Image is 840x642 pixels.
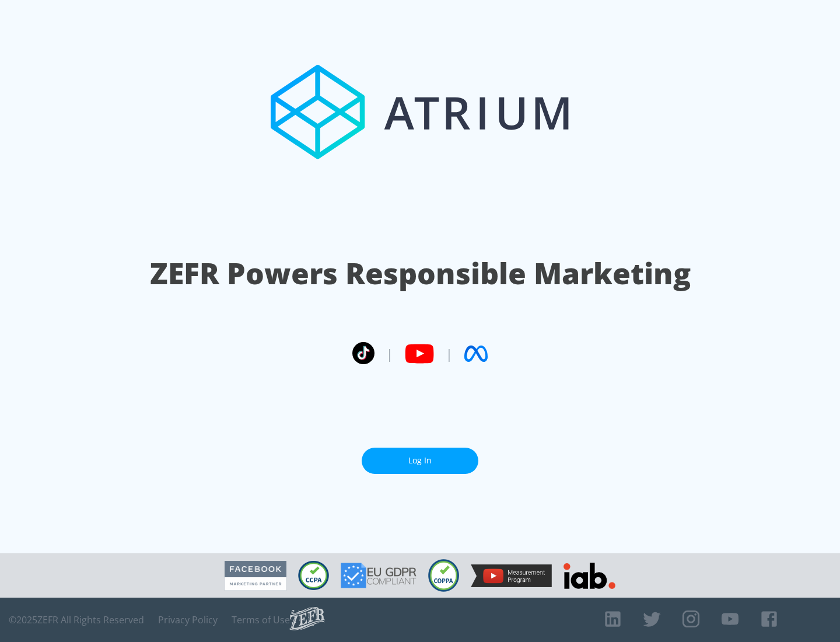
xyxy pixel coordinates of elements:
img: IAB [563,563,615,589]
span: © 2025 ZEFR All Rights Reserved [9,614,144,626]
img: GDPR Compliant [341,563,416,588]
span: | [446,345,453,362]
img: YouTube Measurement Program [471,564,552,587]
a: Terms of Use [232,614,290,626]
h1: ZEFR Powers Responsible Marketing [150,253,691,294]
img: CCPA Compliant [298,561,329,590]
img: Facebook Marketing Partner [225,561,286,591]
a: Privacy Policy [158,614,218,626]
a: Log In [362,448,478,474]
span: | [386,345,393,362]
img: COPPA Compliant [428,559,459,592]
